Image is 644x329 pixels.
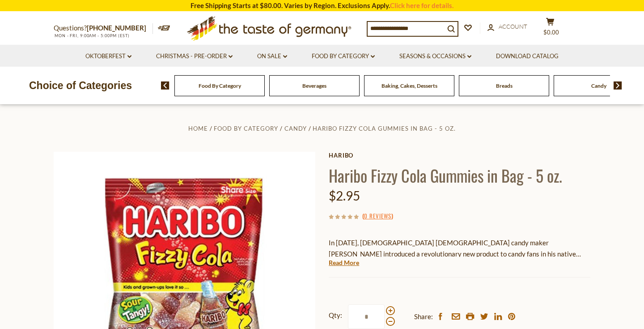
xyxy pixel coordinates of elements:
a: On Sale [257,51,287,61]
p: Questions? [54,22,153,34]
a: Christmas - PRE-ORDER [156,51,233,61]
span: ( ) [362,211,393,220]
button: $0.00 [537,17,563,40]
span: $2.95 [329,188,360,203]
span: Account [499,23,527,30]
a: Seasons & Occasions [399,51,471,61]
h1: Haribo Fizzy Cola Gummies in Bag - 5 oz. [329,165,590,185]
strong: Qty: [329,310,342,321]
a: Account [487,22,527,32]
a: Home [188,125,208,132]
a: [PHONE_NUMBER] [87,24,146,32]
a: Breads [496,82,513,89]
a: Download Catalog [496,51,559,61]
a: Candy [591,82,606,89]
a: Food By Category [312,51,375,61]
input: Qty: [348,304,385,329]
a: 0 Reviews [364,211,391,221]
span: MON - FRI, 9:00AM - 5:00PM (EST) [54,33,130,38]
p: In [DATE], [DEMOGRAPHIC_DATA] [DEMOGRAPHIC_DATA] candy maker [PERSON_NAME] introduced a revolutio... [329,237,590,260]
a: Baking, Cakes, Desserts [381,82,437,89]
img: next arrow [614,81,622,90]
span: Share: [414,311,433,322]
a: Oktoberfest [85,51,131,61]
a: Food By Category [214,125,278,132]
a: Food By Category [199,82,241,89]
a: Haribo [329,152,590,159]
a: Haribo Fizzy Cola Gummies in Bag - 5 oz. [313,125,456,132]
a: Click here for details. [390,1,453,9]
a: Candy [284,125,307,132]
img: previous arrow [161,81,169,90]
a: Read More [329,258,359,267]
span: $0.00 [543,29,559,36]
a: Beverages [302,82,326,89]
